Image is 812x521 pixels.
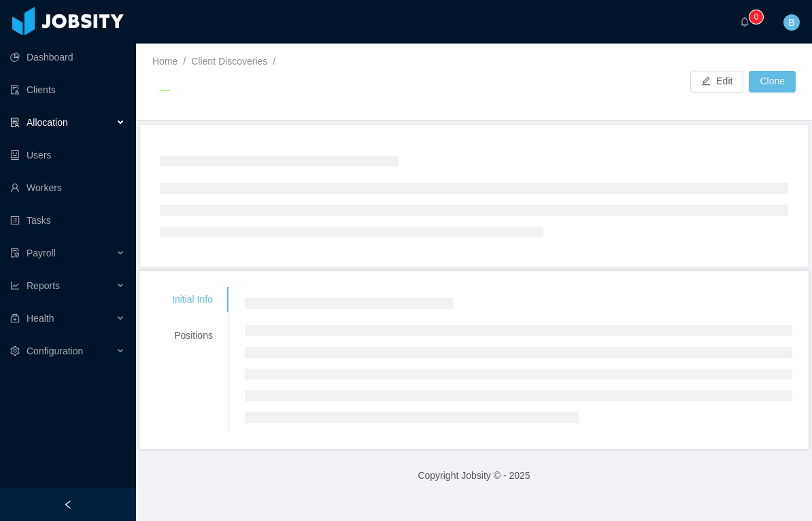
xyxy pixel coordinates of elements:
a: icon: pie-chartDashboard [10,44,125,71]
a: Home [152,56,177,67]
span: / [273,56,275,67]
span: / [183,56,186,67]
span: Allocation [27,117,68,128]
span: Reports [27,280,60,291]
sup: 0 [749,10,763,24]
div: Positions [156,323,229,348]
a: icon: userWorkers [10,174,125,201]
i: icon: file-protect [10,248,20,258]
i: icon: bell [740,17,749,27]
a: icon: auditClients [10,76,125,103]
div: Initial Info [156,287,229,312]
button: Clone [749,71,796,93]
span: Payroll [27,248,56,258]
a: icon: profileTasks [10,207,125,234]
a: Client Discoveries [191,56,267,67]
span: Configuration [27,346,83,356]
footer: Copyright Jobsity © - 2025 [136,452,812,499]
i: icon: line-chart [10,281,20,290]
span: B [788,14,794,31]
button: icon: editEdit [690,71,743,93]
i: icon: setting [10,346,20,356]
span: Health [27,313,54,324]
i: icon: medicine-box [10,314,20,323]
i: icon: solution [10,118,20,127]
a: icon: robotUsers [10,141,125,169]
